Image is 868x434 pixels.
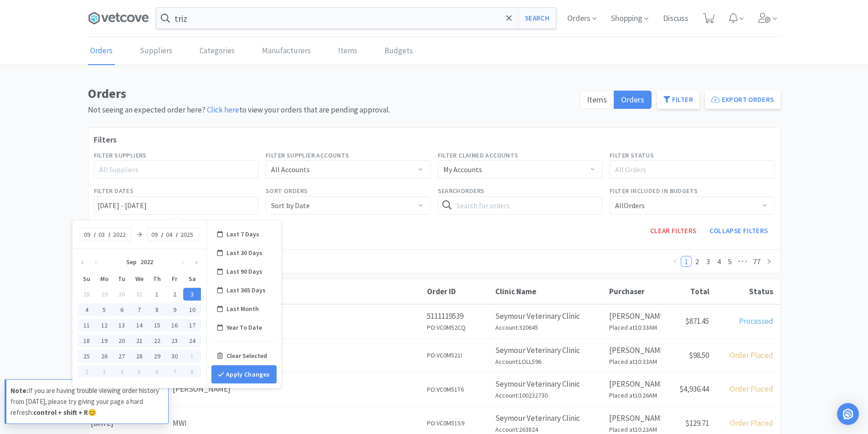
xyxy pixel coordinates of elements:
span: Items [587,94,607,105]
button: Clear Filters [644,222,703,240]
h1: Orders [88,83,574,104]
h6: Placed at 10:33AM [609,322,659,332]
div: Not seeing an expected order here? to view your orders that are pending approval. [88,83,574,116]
td: 2022-09-26 [96,348,113,364]
div: 9 [166,303,184,316]
div: 28 [131,350,149,363]
div: 15 [148,319,166,332]
button: › [176,253,190,271]
div: 3 [96,365,113,378]
div: 11 [78,319,96,332]
div: Year To Date [211,318,277,337]
label: Search Orders [438,186,485,196]
div: 30 [113,288,131,301]
td: 2022-09-19 [96,333,113,348]
label: Filter Claimed Accounts [438,150,519,160]
th: Tu [113,271,131,286]
label: Filter Supplier Accounts [266,150,349,160]
div: 19 [96,334,113,347]
div: All Orders [615,165,761,174]
div: 22 [148,334,166,347]
td: 2022-10-07 [166,364,184,379]
div: / [161,230,163,239]
button: ‹ [89,253,103,271]
div: Last 365 Days [211,281,277,300]
td: 2022-08-28 [78,286,96,302]
p: Seymour Veterinary Clinic [495,378,604,390]
th: Mo [96,271,113,286]
span: $871.45 [685,316,709,326]
a: 77 [750,256,763,266]
td: 2022-09-27 [113,348,131,364]
div: 7 [131,303,149,316]
td: 2022-09-05 [96,302,113,317]
div: 16 [166,319,184,332]
td: 2022-09-25 [78,348,96,364]
li: 77 [750,256,764,267]
a: Discuss [659,15,692,23]
p: [PERSON_NAME] [609,310,659,322]
td: 2022-09-30 [166,348,184,364]
h6: PO: VC0M51T6 [427,384,490,394]
li: Next 5 Pages [735,256,750,267]
div: Clear Selected [211,347,277,365]
a: Categories [197,37,237,65]
td: 2022-09-08 [148,302,166,317]
p: Seymour Veterinary Clinic [495,310,604,322]
a: Suppliers [138,37,175,65]
div: 21 [131,334,149,347]
input: Search for orders [438,196,603,214]
button: Export Orders [705,91,781,109]
div: [PERSON_NAME] [173,383,422,395]
span: Order Placed [730,384,773,394]
button: Collapse Filters [703,222,775,240]
div: 25 [78,350,96,363]
div: Supplier [173,286,422,296]
div: 18 [78,334,96,347]
div: 20 [113,334,131,347]
td: 2022-08-30 [113,286,131,302]
td: 2022-09-15 [148,317,166,333]
h3: Filters [94,133,775,147]
input: 09 [150,230,159,239]
input: Select date range [94,196,259,214]
span: Processed [739,316,773,326]
div: 1 [148,288,166,301]
div: Purchaser [609,286,659,296]
td: 2022-09-17 [183,317,201,333]
li: 5 [724,256,735,267]
a: Click here [207,105,239,115]
div: 1 [183,350,201,363]
i: icon: right [766,259,772,264]
input: 04 [165,230,174,239]
h6: Account: 320645 [495,322,604,332]
div: 14 [131,319,149,332]
div: 17 [183,319,201,332]
label: Sort Orders [266,186,308,196]
div: Clinic Name [495,286,605,296]
li: 4 [714,256,724,267]
p: Seymour Veterinary Clinic [495,412,604,424]
p: [PERSON_NAME] [609,344,659,357]
a: 4 [714,256,724,266]
td: 2022-10-01 [183,348,201,364]
li: Next Page [764,256,775,267]
div: 5 [131,365,149,378]
td: 2022-09-04 [78,302,96,317]
h6: PO: VC0M51S9 [427,418,490,428]
li: Previous Page [670,256,681,267]
div: Last 90 Days [211,262,277,281]
td: 2022-09-28 [131,348,149,364]
td: 2022-08-31 [131,286,149,302]
div: 4 [78,303,96,316]
div: Wedgewood Pharmacy [173,349,422,362]
li: 3 [703,256,714,267]
div: 3 [183,288,201,301]
div: 26 [96,350,113,363]
label: Filter Suppliers [94,150,147,160]
span: Order Placed [730,350,773,360]
button: Apply Changes [211,365,277,383]
div: 8 [148,303,166,316]
span: $129.71 [685,418,709,428]
a: Orders [88,37,115,65]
